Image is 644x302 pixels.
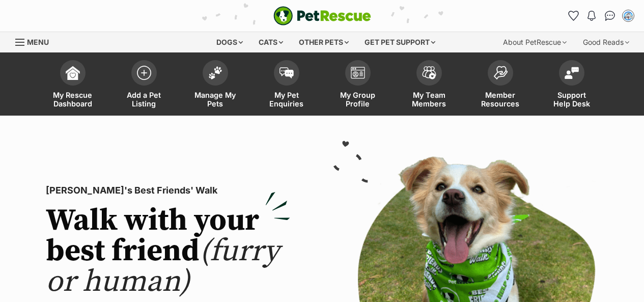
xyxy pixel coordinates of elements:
[394,55,465,116] a: My Team Members
[465,55,536,116] a: Member Resources
[273,6,371,25] a: PetRescue
[46,206,290,297] h2: Walk with your best friend
[273,6,371,25] img: logo-e224e6f780fb5917bec1dbf3a21bbac754714ae5b6737aabdf751b685950b380.svg
[493,66,508,79] img: member-resources-icon-8e73f808a243e03378d46382f2149f9095a855e16c252ad45f914b54edf8863c.svg
[422,66,436,79] img: team-members-icon-5396bd8760b3fe7c0b43da4ab00e1e3bb1a5d9ba89233759b79545d2d3fc5d0d.svg
[357,32,442,52] div: Get pet support
[587,11,596,21] img: notifications-46538b983faf8c2785f20acdc204bb7945ddae34d4c08c2a6579f10ce5e182be.svg
[50,91,96,108] span: My Rescue Dashboard
[322,55,394,116] a: My Group Profile
[137,66,151,80] img: add-pet-listing-icon-0afa8454b4691262ce3f59096e99ab1cd57d4a30225e0717b998d2c9b9846f56.svg
[15,32,56,50] a: Menu
[27,38,49,46] span: Menu
[549,91,595,108] span: Support Help Desk
[37,55,108,116] a: My Rescue Dashboard
[209,32,250,52] div: Dogs
[576,32,636,52] div: Good Reads
[192,91,238,108] span: Manage My Pets
[46,183,290,198] p: [PERSON_NAME]'s Best Friends' Walk
[121,91,167,108] span: Add a Pet Listing
[583,8,600,24] button: Notifications
[565,8,581,24] a: Favourites
[292,32,356,52] div: Other pets
[565,67,579,79] img: help-desk-icon-fdf02630f3aa405de69fd3d07c3f3aa587a6932b1a1747fa1d2bba05be0121f9.svg
[496,32,574,52] div: About PetRescue
[565,8,636,24] ul: Account quick links
[478,91,523,108] span: Member Resources
[180,55,251,116] a: Manage My Pets
[602,8,618,24] a: Conversations
[406,91,452,108] span: My Team Members
[605,11,615,21] img: chat-41dd97257d64d25036548639549fe6c8038ab92f7586957e7f3b1b290dea8141.svg
[623,11,633,21] img: Molly Coonan profile pic
[208,66,222,79] img: manage-my-pets-icon-02211641906a0b7f246fdf0571729dbe1e7629f14944591b6c1af311fb30b64b.svg
[279,67,294,78] img: pet-enquiries-icon-7e3ad2cf08bfb03b45e93fb7055b45f3efa6380592205ae92323e6603595dc1f.svg
[108,55,180,116] a: Add a Pet Listing
[251,55,322,116] a: My Pet Enquiries
[251,32,290,52] div: Cats
[335,91,381,108] span: My Group Profile
[46,232,279,301] span: (furry or human)
[66,66,80,80] img: dashboard-icon-eb2f2d2d3e046f16d808141f083e7271f6b2e854fb5c12c21221c1fb7104beca.svg
[264,91,310,108] span: My Pet Enquiries
[620,8,636,24] button: My account
[351,67,365,79] img: group-profile-icon-3fa3cf56718a62981997c0bc7e787c4b2cf8bcc04b72c1350f741eb67cf2f40e.svg
[536,55,607,116] a: Support Help Desk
